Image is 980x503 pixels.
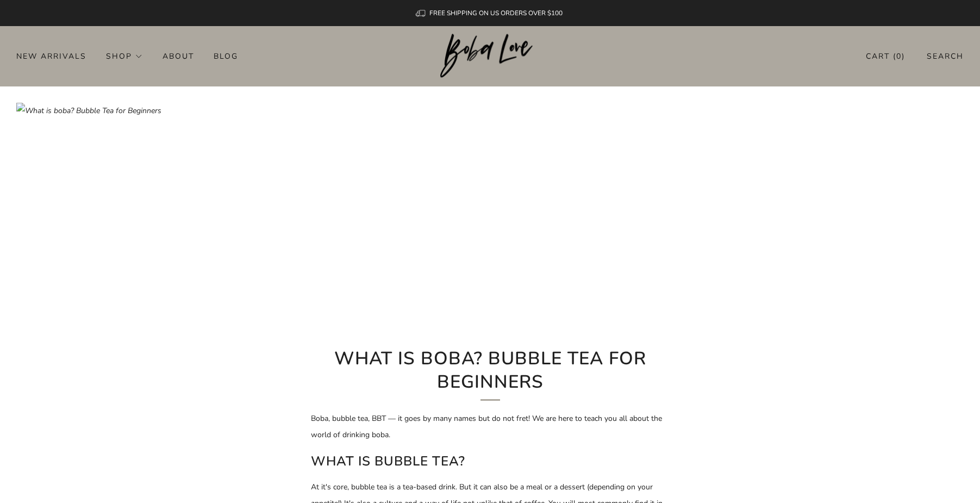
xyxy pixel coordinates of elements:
span: FREE SHIPPING ON US ORDERS OVER $100 [429,9,563,17]
p: Boba, bubble tea, BBT — it goes by many names but do not fret! We are here to teach you all about... [311,411,670,443]
a: New Arrivals [16,47,86,65]
a: Shop [106,47,143,65]
items-count: 0 [896,51,902,61]
h2: What is bubble tea? [311,451,670,471]
a: Boba Love [440,34,540,79]
h1: What is boba? Bubble Tea for Beginners [311,347,670,401]
a: Search [927,47,964,65]
a: Cart [866,47,905,65]
a: About [163,47,194,65]
a: Blog [214,47,238,65]
img: Boba Love [440,34,540,78]
img: What is boba? Bubble Tea for Beginners [16,103,964,369]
